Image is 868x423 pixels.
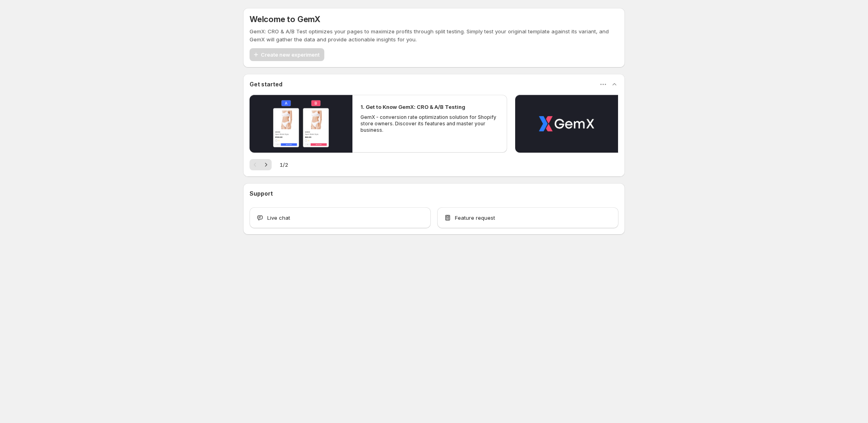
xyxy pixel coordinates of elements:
[267,214,290,222] span: Live chat
[250,190,273,198] h3: Support
[260,159,272,170] button: Next
[360,114,499,133] p: GemX - conversion rate optimization solution for Shopify store owners. Discover its features and ...
[515,95,618,153] button: Play video
[250,159,272,170] nav: Pagination
[250,80,283,88] h3: Get started
[250,14,320,24] h5: Welcome to GemX
[360,103,465,111] h2: 1. Get to Know GemX: CRO & A/B Testing
[250,27,618,43] p: GemX: CRO & A/B Test optimizes your pages to maximize profits through split testing. Simply test ...
[250,95,352,153] button: Play video
[280,161,288,169] span: 1 / 2
[455,214,495,222] span: Feature request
